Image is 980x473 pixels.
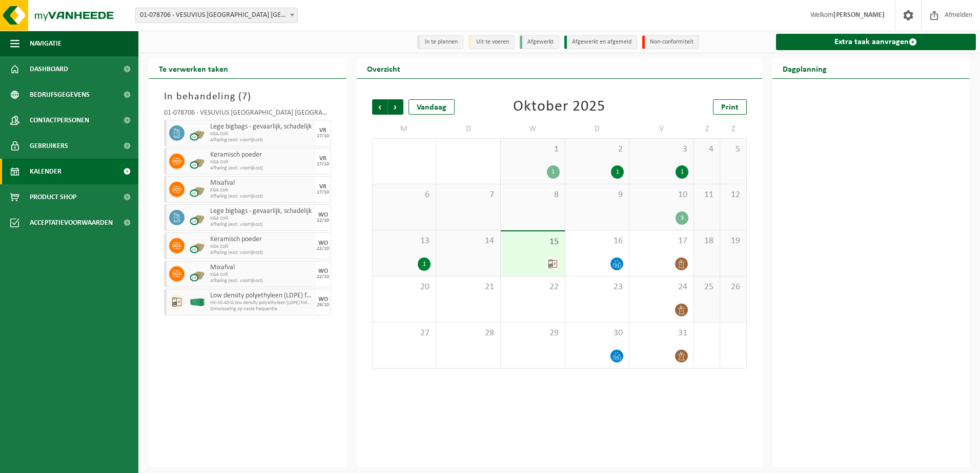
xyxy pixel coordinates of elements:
[506,282,560,293] span: 22
[318,240,328,246] div: WO
[319,156,326,162] div: VR
[319,184,326,190] div: VR
[441,235,495,247] span: 14
[210,264,313,272] span: Mixafval
[725,235,741,247] span: 19
[210,216,313,222] span: KGA Colli
[30,82,90,107] span: Bedrijfsgegevens
[210,137,313,143] span: Afhaling (excl. voorrijkost)
[635,282,688,293] span: 24
[570,282,624,293] span: 23
[565,120,630,138] td: D
[699,144,714,155] span: 4
[317,162,329,167] div: 17/10
[30,159,62,184] span: Kalender
[506,189,560,201] span: 8
[190,182,205,197] img: PB-CU
[135,8,298,23] span: 01-078706 - VESUVIUS BELGIUM NV - OOSTENDE
[372,99,387,115] span: Vorige
[564,35,637,49] li: Afgewerkt en afgemeld
[833,11,885,19] strong: [PERSON_NAME]
[513,99,605,115] div: Oktober 2025
[210,123,313,131] span: Lege bigbags - gevaarlijk, schadelijk
[319,127,326,134] div: VR
[642,35,699,49] li: Non-conformiteit
[210,292,313,300] span: Low density polyethyleen (LDPE) folie, los, naturel
[501,120,565,138] td: W
[317,218,329,223] div: 22/10
[210,179,313,187] span: Mixafval
[378,328,431,339] span: 27
[721,103,739,112] span: Print
[611,165,624,179] div: 1
[210,187,313,193] span: KGA Colli
[136,8,297,23] span: 01-078706 - VESUVIUS BELGIUM NV - OOSTENDE
[570,235,624,247] span: 16
[772,58,837,78] h2: Dagplanning
[506,144,560,155] span: 1
[318,296,328,303] div: WO
[694,120,720,138] td: Z
[635,235,688,247] span: 17
[720,120,746,138] td: Z
[210,222,313,228] span: Afhaling (excl. voorrijkost)
[190,154,205,169] img: PB-CU
[30,31,62,56] span: Navigatie
[441,282,495,293] span: 21
[190,210,205,225] img: PB-CU
[190,298,205,306] img: HK-XC-40-GN-00
[713,99,747,115] a: Print
[388,99,403,115] span: Volgende
[409,99,455,115] div: Vandaag
[570,144,624,155] span: 2
[149,58,238,78] h2: Te verwerken taken
[210,193,313,200] span: Afhaling (excl. voorrijkost)
[210,165,313,171] span: Afhaling (excl. voorrijkost)
[441,328,495,339] span: 28
[210,300,313,306] span: HK-XC-40-G low density polyethyleen (LDPE) folie, los, natur
[242,92,248,102] span: 7
[676,165,688,179] div: 1
[635,328,688,339] span: 31
[676,211,688,225] div: 3
[635,144,688,155] span: 3
[318,268,328,274] div: WO
[317,134,329,139] div: 17/10
[699,189,714,201] span: 11
[190,266,205,282] img: PB-CU
[547,165,560,179] div: 1
[468,35,515,49] li: Uit te voeren
[570,328,624,339] span: 30
[357,58,411,78] h2: Overzicht
[210,207,313,216] span: Lege bigbags - gevaarlijk, schadelijk
[190,125,205,141] img: PB-CU
[190,238,205,253] img: PB-CU
[725,282,741,293] span: 26
[725,144,741,155] span: 5
[417,35,463,49] li: In te plannen
[210,306,313,312] span: Omwisseling op vaste frequentie
[210,159,313,165] span: KGA Colli
[317,274,329,279] div: 22/10
[30,133,68,159] span: Gebruikers
[30,184,76,210] span: Product Shop
[210,151,313,159] span: Keramisch poeder
[506,328,560,339] span: 29
[506,236,560,248] span: 15
[436,120,501,138] td: D
[378,189,431,201] span: 6
[441,189,495,201] span: 7
[164,89,331,104] h3: In behandeling ( )
[210,131,313,137] span: KGA Colli
[725,189,741,201] span: 12
[378,235,431,247] span: 13
[210,250,313,256] span: Afhaling (excl. voorrijkost)
[317,190,329,195] div: 17/10
[30,210,113,235] span: Acceptatievoorwaarden
[699,282,714,293] span: 25
[210,235,313,244] span: Keramisch poeder
[317,303,329,308] div: 29/10
[30,56,68,82] span: Dashboard
[318,212,328,218] div: WO
[210,278,313,284] span: Afhaling (excl. voorrijkost)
